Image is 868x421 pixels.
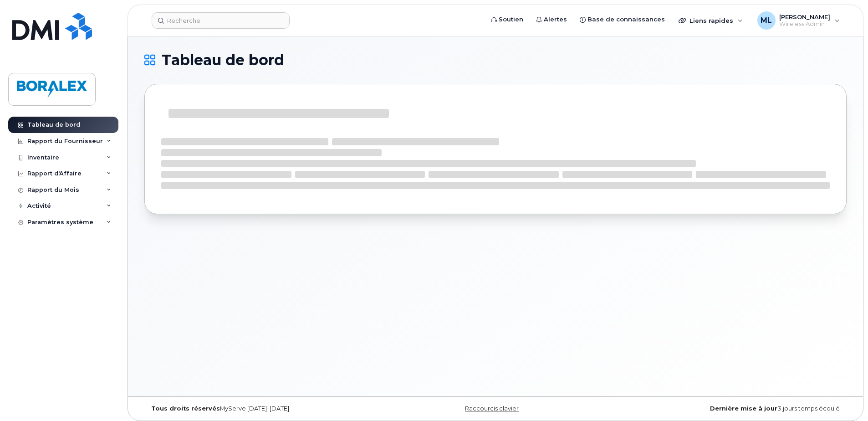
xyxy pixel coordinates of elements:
[465,405,519,412] a: Raccourcis clavier
[151,405,220,412] strong: Tous droits réservés
[162,53,284,67] span: Tableau de bord
[144,405,378,412] div: MyServe [DATE]–[DATE]
[613,405,847,412] div: 3 jours temps écoulé
[710,405,777,412] strong: Dernière mise à jour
